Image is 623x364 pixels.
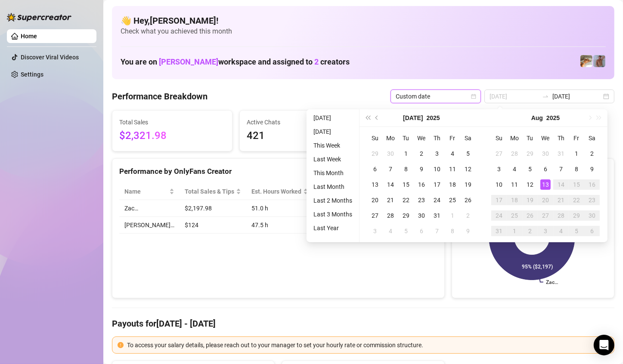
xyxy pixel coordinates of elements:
td: 2025-08-02 [460,208,476,223]
th: Sa [460,130,476,146]
div: 23 [416,195,427,205]
div: 30 [587,210,597,221]
td: 2025-07-07 [383,161,398,177]
div: 31 [556,148,566,159]
div: 4 [556,226,566,236]
div: 1 [571,148,582,159]
td: 2025-08-06 [414,223,429,239]
div: 24 [432,195,442,205]
div: 20 [540,195,551,205]
div: 27 [540,210,551,221]
div: 10 [494,179,504,190]
li: [DATE] [310,113,356,123]
div: 15 [571,179,582,190]
span: Name [124,187,167,196]
img: Zac [580,55,592,67]
div: 6 [416,226,427,236]
td: 2025-09-03 [538,223,553,239]
div: 6 [370,164,380,174]
div: 7 [385,164,396,174]
td: 2025-07-06 [367,161,383,177]
th: Mo [507,130,522,146]
div: 3 [540,226,551,236]
div: 14 [385,179,396,190]
td: 47.5 h [246,217,313,234]
td: 2025-08-16 [584,177,600,192]
td: 2025-08-10 [491,177,507,192]
td: 2025-08-18 [507,192,522,208]
td: 2025-07-18 [445,177,460,192]
td: 2025-08-04 [383,223,398,239]
td: 2025-07-27 [491,146,507,161]
td: 2025-07-08 [398,161,414,177]
td: 2025-08-08 [569,161,584,177]
li: Last Month [310,182,356,192]
td: 2025-08-14 [553,177,569,192]
div: 13 [370,179,380,190]
h4: Performance Breakdown [112,90,208,102]
span: calendar [471,94,476,99]
td: 2025-08-05 [522,161,538,177]
div: 6 [587,226,597,236]
div: 11 [447,164,458,174]
th: Mo [383,130,398,146]
li: Last Week [310,154,356,164]
div: 18 [509,195,520,205]
th: We [414,130,429,146]
img: logo-BBDzfeDw.svg [7,13,71,22]
td: 2025-07-12 [460,161,476,177]
th: Fr [445,130,460,146]
td: 2025-08-23 [584,192,600,208]
div: 9 [416,164,427,174]
div: 2 [587,148,597,159]
div: 18 [447,179,458,190]
div: 3 [432,148,442,159]
div: 12 [463,164,473,174]
button: Choose a month [403,109,423,126]
div: 14 [556,179,566,190]
td: 2025-08-04 [507,161,522,177]
div: 7 [556,164,566,174]
td: 2025-08-01 [569,146,584,161]
div: 28 [509,148,520,159]
td: 2025-07-28 [507,146,522,161]
td: 2025-08-28 [553,208,569,223]
div: 29 [370,148,380,159]
th: Su [491,130,507,146]
div: 30 [540,148,551,159]
div: 11 [509,179,520,190]
li: [DATE] [310,126,356,137]
div: 2 [416,148,427,159]
td: Zac… [119,200,180,217]
div: 21 [556,195,566,205]
td: 2025-08-17 [491,192,507,208]
td: 2025-08-09 [584,161,600,177]
td: $124 [180,217,246,234]
td: 2025-08-03 [491,161,507,177]
div: 13 [540,179,551,190]
td: 2025-08-19 [522,192,538,208]
div: 19 [463,179,473,190]
div: 8 [447,226,458,236]
div: 16 [416,179,427,190]
div: 3 [494,164,504,174]
th: Th [553,130,569,146]
td: 2025-07-01 [398,146,414,161]
td: 2025-08-06 [538,161,553,177]
div: 23 [587,195,597,205]
td: 2025-07-09 [414,161,429,177]
td: 2025-09-01 [507,223,522,239]
div: 15 [401,179,411,190]
td: 2025-08-08 [445,223,460,239]
td: 2025-08-25 [507,208,522,223]
div: 27 [370,210,380,221]
div: 20 [370,195,380,205]
th: Sa [584,130,600,146]
div: 29 [401,210,411,221]
a: Home [21,33,37,40]
td: 2025-08-05 [398,223,414,239]
div: 17 [432,179,442,190]
div: Performance by OnlyFans Creator [119,166,437,177]
div: 5 [401,226,411,236]
div: 26 [463,195,473,205]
